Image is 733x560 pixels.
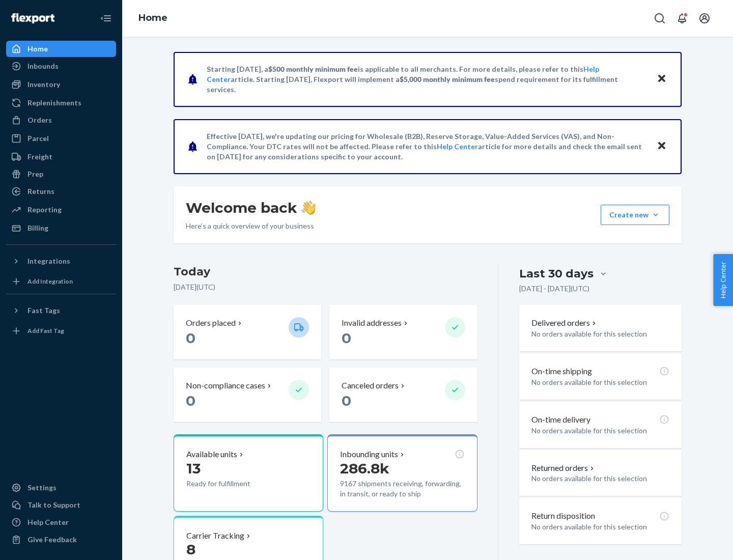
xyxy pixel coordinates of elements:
[531,462,596,474] button: Returned orders
[186,460,201,477] span: 13
[340,460,389,477] span: 286.8k
[27,256,70,266] div: Integrations
[27,305,60,316] div: Fast Tags
[27,535,77,545] div: Give Feedback
[6,149,116,165] a: Freight
[186,541,195,558] span: 8
[27,61,59,71] div: Inbounds
[531,366,592,377] p: On-time shipping
[186,317,236,329] p: Orders placed
[174,282,477,292] p: [DATE] ( UTC )
[27,205,62,215] div: Reporting
[400,75,495,83] span: $5,000 monthly minimum fee
[186,380,265,391] p: Non-compliance cases
[531,329,669,339] p: No orders available for this selection
[655,72,668,87] button: Close
[27,115,52,125] div: Orders
[11,13,54,23] img: Flexport logo
[301,201,316,215] img: hand-wave emoji
[27,152,52,162] div: Freight
[655,139,668,154] button: Close
[531,377,669,387] p: No orders available for this selection
[27,277,73,286] div: Add Integration
[6,220,116,236] a: Billing
[207,131,647,162] p: Effective [DATE], we're updating our pricing for Wholesale (B2B), Reserve Storage, Value-Added Se...
[27,79,60,90] div: Inventory
[27,483,57,493] div: Settings
[340,479,464,499] p: 9167 shipments receiving, forwarding, in transit, or ready to ship
[6,273,116,290] a: Add Integration
[6,130,116,147] a: Parcel
[27,133,49,144] div: Parcel
[329,305,477,359] button: Invalid addresses 0
[27,500,80,510] div: Talk to Support
[6,514,116,530] a: Help Center
[342,380,399,391] p: Canceled orders
[186,449,237,460] p: Available units
[6,497,116,513] a: Talk to Support
[531,522,669,532] p: No orders available for this selection
[342,329,351,347] span: 0
[96,8,116,29] button: Close Navigation
[186,199,316,217] h1: Welcome back
[531,414,590,426] p: On-time delivery
[519,266,594,282] div: Last 30 days
[342,392,351,409] span: 0
[6,58,116,74] a: Inbounds
[531,317,598,329] button: Delivered orders
[27,44,48,54] div: Home
[27,517,69,527] div: Help Center
[601,205,669,225] button: Create new
[327,434,477,512] button: Inbounding units286.8k9167 shipments receiving, forwarding, in transit, or ready to ship
[6,302,116,319] button: Fast Tags
[6,95,116,111] a: Replenishments
[694,8,715,29] button: Open account menu
[174,264,477,280] h3: Today
[6,76,116,93] a: Inventory
[27,223,48,233] div: Billing
[27,186,54,197] div: Returns
[6,202,116,218] a: Reporting
[186,479,280,489] p: Ready for fulfillment
[713,254,733,306] button: Help Center
[268,65,358,73] span: $500 monthly minimum fee
[27,326,64,335] div: Add Fast Tag
[27,169,43,179] div: Prep
[6,531,116,548] button: Give Feedback
[437,142,478,151] a: Help Center
[6,253,116,269] button: Integrations
[174,368,321,422] button: Non-compliance cases 0
[342,317,402,329] p: Invalid addresses
[531,426,669,436] p: No orders available for this selection
[186,392,195,409] span: 0
[138,12,167,23] a: Home
[207,64,647,95] p: Starting [DATE], a is applicable to all merchants. For more details, please refer to this article...
[186,221,316,231] p: Here’s a quick overview of your business
[329,368,477,422] button: Canceled orders 0
[650,8,670,29] button: Open Search Box
[531,510,595,522] p: Return disposition
[519,284,589,294] p: [DATE] - [DATE] ( UTC )
[672,8,692,29] button: Open notifications
[6,41,116,57] a: Home
[6,183,116,200] a: Returns
[6,323,116,339] a: Add Fast Tag
[130,4,176,33] ol: breadcrumbs
[174,305,321,359] button: Orders placed 0
[340,449,398,460] p: Inbounding units
[174,434,323,512] button: Available units13Ready for fulfillment
[6,166,116,182] a: Prep
[6,480,116,496] a: Settings
[531,473,669,484] p: No orders available for this selection
[186,329,195,347] span: 0
[186,530,244,542] p: Carrier Tracking
[27,98,81,108] div: Replenishments
[6,112,116,128] a: Orders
